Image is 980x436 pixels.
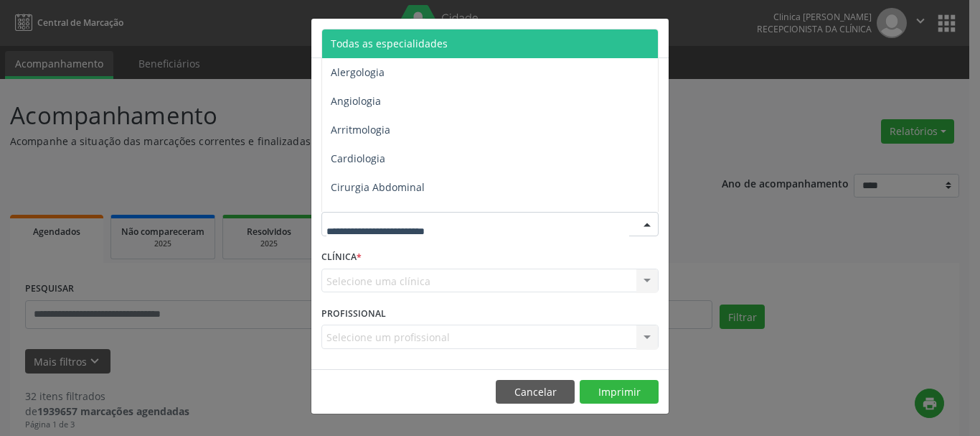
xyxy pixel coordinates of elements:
label: CLÍNICA [321,246,362,269]
button: Imprimir [580,380,659,404]
span: Cardiologia [331,152,385,165]
h5: Relatório de agendamentos [321,29,486,47]
button: Close [640,19,669,54]
span: Todas as especialidades [331,37,448,50]
span: Angiologia [331,94,381,108]
span: Arritmologia [331,123,390,136]
span: Alergologia [331,65,385,79]
span: Cirurgia Bariatrica [331,209,419,223]
button: Cancelar [496,380,575,404]
span: Cirurgia Abdominal [331,180,425,194]
label: PROFISSIONAL [321,302,386,325]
